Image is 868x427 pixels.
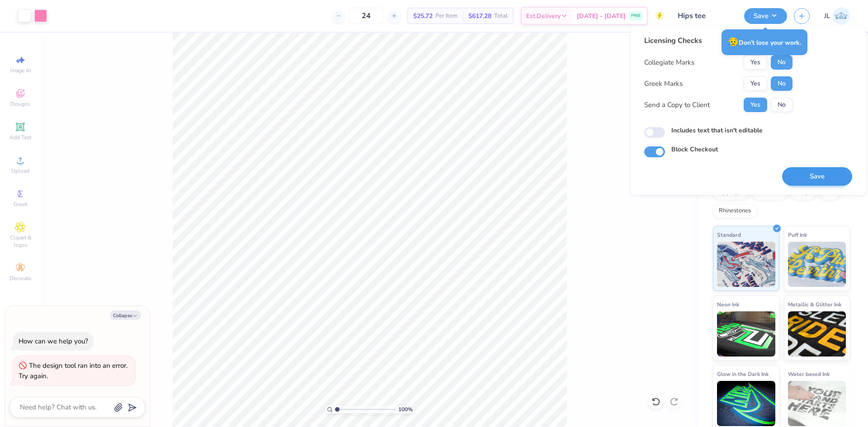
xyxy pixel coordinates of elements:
[717,242,775,287] img: Standard
[526,11,561,21] span: Est. Delivery
[577,11,626,21] span: [DATE] - [DATE]
[14,201,28,208] span: Greek
[788,300,841,309] span: Metallic & Glitter Ink
[10,67,31,74] span: Image AI
[788,242,846,287] img: Puff Ink
[717,369,769,379] span: Glow in the Dark Ink
[671,7,737,25] input: Untitled Design
[9,134,31,141] span: Add Text
[824,11,830,21] span: JL
[771,76,793,91] button: No
[9,275,31,282] span: Decorate
[722,29,807,55] div: Don’t lose your work.
[717,311,775,357] img: Neon Ink
[744,98,767,112] button: Yes
[10,100,30,108] span: Designs
[771,55,793,70] button: No
[788,311,846,357] img: Metallic & Glitter Ink
[671,126,763,135] label: Includes text that isn't editable
[788,381,846,426] img: Water based Ink
[413,11,433,21] span: $25.72
[644,100,710,110] div: Send a Copy to Client
[771,98,793,112] button: No
[717,300,739,309] span: Neon Ink
[788,230,807,239] span: Puff Ink
[19,337,88,346] div: How can we help you?
[110,310,141,320] button: Collapse
[644,57,694,68] div: Collegiate Marks
[398,405,413,413] span: 100 %
[11,167,29,174] span: Upload
[744,76,767,91] button: Yes
[671,145,718,154] label: Block Checkout
[744,8,787,24] button: Save
[644,79,683,89] div: Greek Marks
[5,234,36,249] span: Clipart & logos
[824,7,850,25] a: JL
[788,369,830,379] span: Water based Ink
[782,167,852,186] button: Save
[728,36,739,48] span: 😥
[349,8,384,24] input: – –
[468,11,491,21] span: $617.28
[494,11,508,21] span: Total
[832,7,850,25] img: Jairo Laqui
[713,204,757,218] div: Rhinestones
[631,13,641,19] span: FREE
[717,230,741,239] span: Standard
[717,381,775,426] img: Glow in the Dark Ink
[644,35,793,46] div: Licensing Checks
[435,11,458,21] span: Per Item
[744,55,767,70] button: Yes
[19,361,127,380] div: The design tool ran into an error. Try again.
